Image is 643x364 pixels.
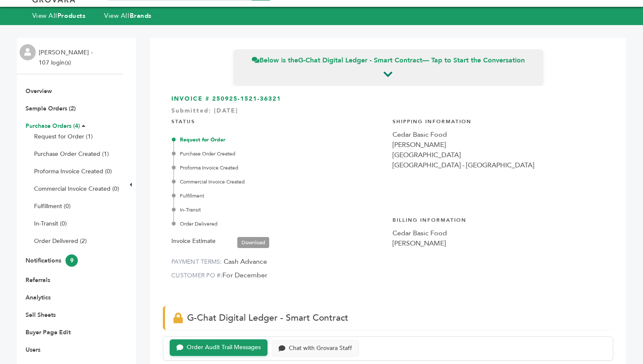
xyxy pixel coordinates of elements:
[57,11,85,20] strong: Products
[26,104,76,113] a: Sample Orders (2)
[26,87,52,95] a: Overview
[104,11,152,20] a: View AllBrands
[393,130,605,140] div: Cedar Basic Food
[222,271,267,280] span: For December
[26,257,78,265] a: Notifications9
[65,254,78,267] span: 9
[174,192,384,200] div: Fulfillment
[26,293,51,302] a: Analytics
[187,312,348,324] span: G-Chat Digital Ledger - Smart Contract
[289,345,352,352] div: Chat with Grovara Staff
[171,258,222,266] label: PAYMENT TERMS:
[174,206,384,214] div: In-Transit
[174,164,384,172] div: Proforma Invoice Created
[34,133,93,141] a: Request for Order (1)
[393,140,605,150] div: [PERSON_NAME]
[26,346,40,354] a: Users
[174,220,384,228] div: Order Delivered
[130,11,152,20] strong: Brands
[171,236,216,246] label: Invoice Estimate
[174,136,384,144] div: Request for Order
[171,271,222,279] label: CUSTOMER PO #:
[174,178,384,186] div: Commercial Invoice Created
[26,311,56,319] a: Sell Sheets
[26,328,71,336] a: Buyer Page Edit
[26,122,80,130] a: Purchase Orders (4)
[34,185,119,193] a: Commercial Invoice Created (0)
[252,56,525,65] span: Below is the — Tap to Start the Conversation
[393,150,605,160] div: [GEOGRAPHIC_DATA]
[393,112,605,130] h4: Shipping Information
[34,220,67,228] a: In-Transit (0)
[393,160,605,170] div: [GEOGRAPHIC_DATA] - [GEOGRAPHIC_DATA]
[34,167,112,175] a: Proforma Invoice Created (0)
[34,202,71,210] a: Fulfillment (0)
[393,238,605,248] div: [PERSON_NAME]
[393,228,605,238] div: Cedar Basic Food
[39,48,95,68] li: [PERSON_NAME] - 107 login(s)
[393,210,605,228] h4: Billing Information
[20,44,36,60] img: profile.png
[171,95,605,103] h3: INVOICE # 250925-1521-36321
[32,11,86,20] a: View AllProducts
[298,56,422,65] strong: G-Chat Digital Ledger - Smart Contract
[26,276,50,284] a: Referrals
[174,150,384,158] div: Purchase Order Created
[224,257,267,266] span: Cash Advance
[171,107,605,119] div: Submitted: [DATE]
[187,344,261,351] div: Order Audit Trail Messages
[237,237,269,248] a: Download
[34,150,109,158] a: Purchase Order Created (1)
[34,237,87,245] a: Order Delivered (2)
[171,112,384,130] h4: STATUS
